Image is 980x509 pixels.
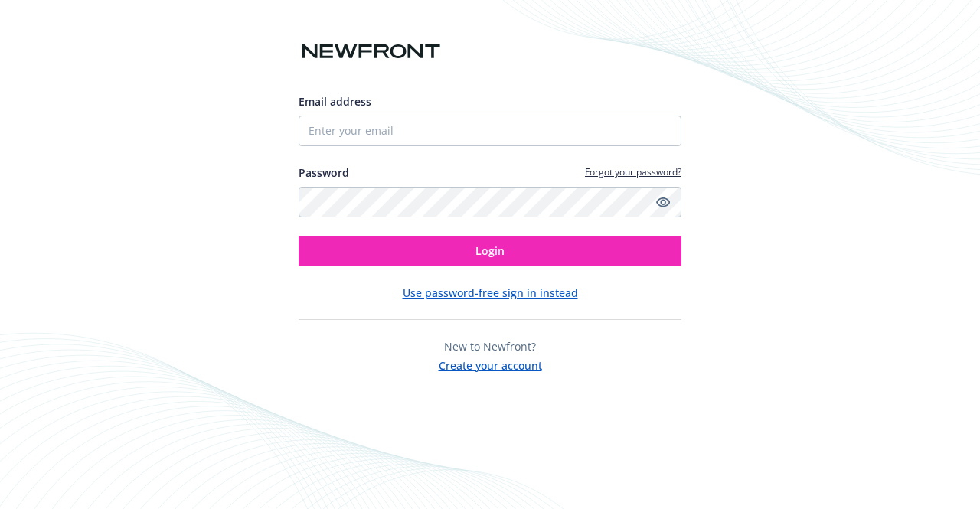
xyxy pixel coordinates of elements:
button: Create your account [439,354,542,374]
button: Login [299,236,681,266]
a: Show password [654,193,672,211]
img: Newfront logo [299,38,443,65]
input: Enter your password [299,187,681,217]
span: New to Newfront? [444,339,536,354]
span: Email address [299,94,371,109]
span: Login [475,243,505,258]
a: Forgot your password? [585,165,681,178]
button: Use password-free sign in instead [403,285,578,301]
input: Enter your email [299,116,681,146]
label: Password [299,165,349,181]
